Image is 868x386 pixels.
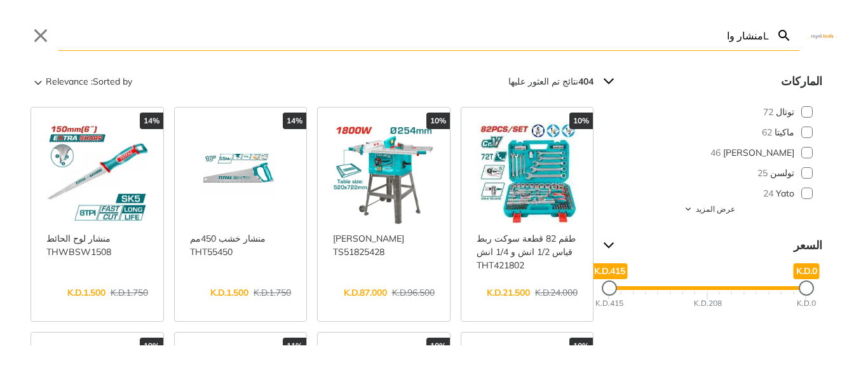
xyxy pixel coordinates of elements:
[763,106,773,119] span: 72
[619,235,822,256] span: السعر
[31,71,135,92] button: Sorted by:Relevance Sort
[776,187,794,200] span: Yato
[593,203,822,215] button: عرض المزيد
[46,71,88,92] span: Relevance
[140,113,163,129] div: 14%
[593,183,822,203] button: Yato 24
[763,187,773,200] span: 24
[770,167,794,180] span: تولسن
[696,203,735,215] span: عرض المزيد
[593,163,822,183] button: تولسن 25
[283,338,306,354] div: 11%
[602,280,617,296] div: Maximum Price
[578,76,593,87] strong: 404
[593,122,822,142] button: ماكيتا 62
[776,28,792,43] svg: Search
[569,338,593,354] div: 10%
[569,113,593,129] div: 10%
[757,167,768,180] span: 25
[283,113,306,129] div: 14%
[797,298,816,309] div: K.D.0
[595,298,623,309] div: K.D.415
[31,25,51,46] button: Close
[799,280,814,296] div: Minimum Price
[723,146,794,160] span: [PERSON_NAME]
[31,74,46,89] svg: Sort
[775,126,794,139] span: ماكيتا
[140,338,163,354] div: 19%
[807,32,837,38] img: Close
[508,71,593,92] div: نتائج تم العثور عليها
[710,146,721,160] span: 46
[58,20,769,50] input: ابحث...
[426,338,450,354] div: 10%
[694,298,722,309] div: K.D.208
[426,113,450,129] div: 10%
[593,102,822,122] button: توتال 72
[619,71,822,92] span: الماركات
[776,106,794,119] span: توتال
[593,142,822,163] button: [PERSON_NAME] 46
[762,126,772,139] span: 62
